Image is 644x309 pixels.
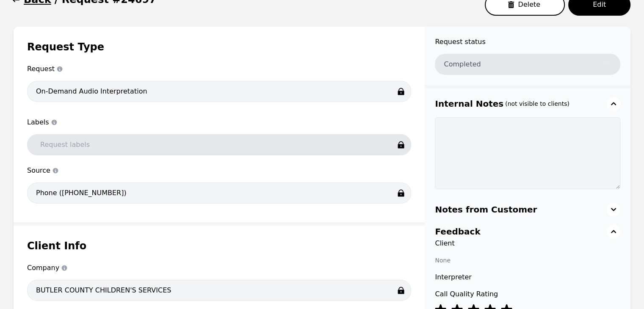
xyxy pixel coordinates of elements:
h3: Internal Notes [435,98,503,110]
span: None [435,257,451,264]
span: Request [27,64,411,74]
h1: Client Info [27,239,411,253]
span: Company [27,263,411,273]
span: Source [27,166,411,176]
span: Request status [435,37,620,47]
h3: Feedback [435,226,480,237]
h3: (not visible to clients) [505,99,569,108]
span: Client [435,238,620,248]
h1: Request Type [27,40,411,54]
span: Interpreter [435,272,620,282]
span: Call Quality Rating [435,289,620,299]
h3: Notes from Customer [435,204,537,215]
span: Labels [27,117,411,127]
